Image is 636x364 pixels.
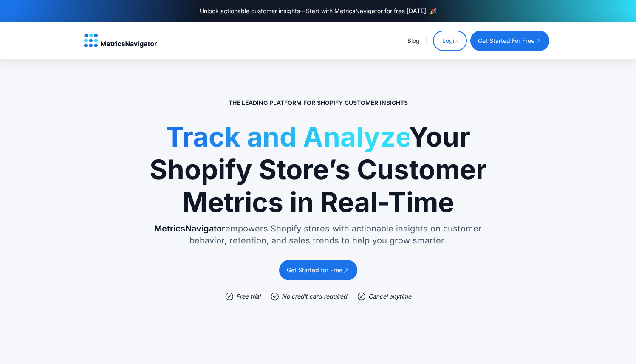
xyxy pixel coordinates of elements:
p: empowers Shopify stores with actionable insights on customer behavior, retention, and sales trend... [148,223,488,246]
h1: Your Shopify Store’s Customer Metrics in Real-Time [148,121,488,218]
div: No credit card required [282,292,347,301]
div: Unlock actionable customer insights—Start with MetricsNavigator for free [DATE]! 🎉 [200,7,437,15]
a: Blog [407,37,420,44]
p: The Leading Platform for Shopify Customer Insights [229,99,408,107]
span: Track and Analyze [166,120,409,153]
a: Get Started for Free [279,260,357,280]
a: home [84,34,157,48]
div: Cancel anytime [368,292,411,301]
img: check [225,292,234,301]
a: get started for free [470,31,549,51]
div: get started for free [478,37,534,45]
span: MetricsNavigator [154,223,225,234]
img: check [271,292,279,301]
img: check [357,292,366,301]
img: open [343,267,350,274]
img: MetricsNavigator [84,34,157,48]
a: Login [433,31,467,51]
div: Free trial [236,292,260,301]
div: Get Started for Free [287,266,342,274]
img: open [535,37,542,45]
